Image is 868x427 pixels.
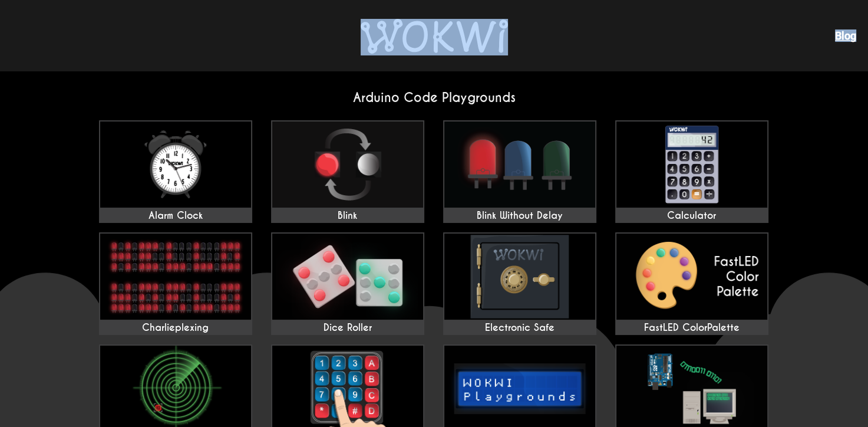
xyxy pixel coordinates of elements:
a: Alarm Clock [99,120,252,223]
div: Alarm Clock [100,210,251,222]
div: Dice Roller [272,322,423,334]
a: Dice Roller [271,232,424,335]
img: Dice Roller [272,234,423,320]
a: Blink Without Delay [443,120,596,223]
a: Electronic Safe [443,232,596,335]
img: Alarm Clock [100,121,251,208]
img: Blink Without Delay [444,121,595,208]
h2: Arduino Code Playgrounds [90,90,779,106]
a: Blog [835,29,856,42]
div: Blink [272,210,423,222]
img: Charlieplexing [100,234,251,320]
div: Calculator [616,210,767,222]
a: Blink [271,120,424,223]
img: Blink [272,121,423,208]
a: Calculator [615,120,768,223]
div: Charlieplexing [100,322,251,334]
div: FastLED ColorPalette [616,322,767,334]
a: Charlieplexing [99,232,252,335]
div: Blink Without Delay [444,210,595,222]
img: Wokwi [361,19,508,54]
a: FastLED ColorPalette [615,232,768,335]
img: FastLED ColorPalette [616,234,767,320]
img: Calculator [616,121,767,208]
div: Electronic Safe [444,322,595,334]
img: Electronic Safe [444,234,595,320]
